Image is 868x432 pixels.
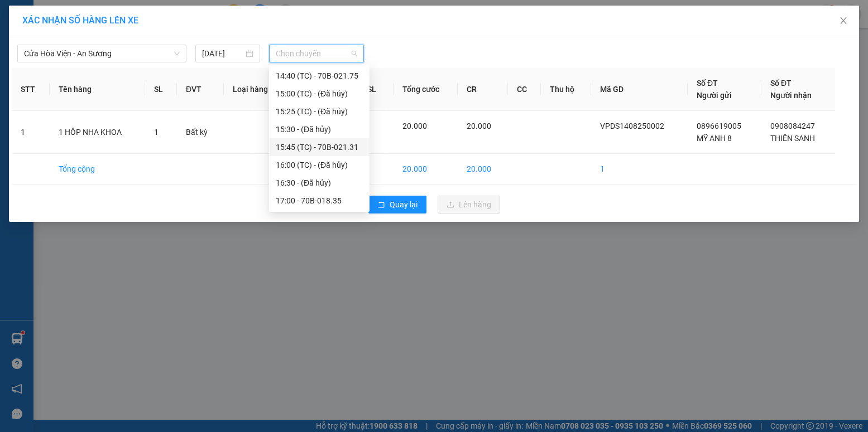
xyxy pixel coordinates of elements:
[276,159,363,171] div: 16:00 (TC) - (Đã hủy)
[377,201,385,210] span: rollback
[458,68,508,111] th: CR
[12,68,50,111] th: STT
[508,68,541,111] th: CC
[394,154,458,185] td: 20.000
[88,33,154,47] span: 01 Võ Văn Truyện, KP.1, Phường 2
[770,91,812,100] span: Người nhận
[276,88,363,100] div: 15:00 (TC) - (Đã hủy)
[177,68,224,111] th: ĐVT
[591,68,688,111] th: Mã GD
[202,47,244,60] input: 14/08/2025
[276,195,363,207] div: 17:00 - 70B-018.35
[276,141,363,153] div: 15:45 (TC) - 70B-021.31
[600,122,664,130] span: VPDS1408250002
[12,111,50,154] td: 1
[276,123,363,135] div: 15:30 - (Đã hủy)
[30,60,137,69] span: -----------------------------------------
[697,134,732,143] span: MỸ ANH 8
[154,128,159,137] span: 1
[177,111,224,154] td: Bất kỳ
[276,105,363,118] div: 15:25 (TC) - (Đã hủy)
[467,122,491,130] span: 20.000
[224,68,286,111] th: Loại hàng
[697,91,732,100] span: Người gửi
[402,122,427,130] span: 20.000
[145,68,177,111] th: SL
[4,7,54,56] img: logo
[770,122,815,130] span: 0908084247
[88,50,137,56] span: Hotline: 19001152
[697,122,741,130] span: 0896619005
[770,134,815,143] span: THIÊN SANH
[697,79,718,88] span: Số ĐT
[438,196,500,213] button: uploadLên hàng
[458,154,508,185] td: 20.000
[22,15,138,26] span: XÁC NHẬN SỐ HÀNG LÊN XE
[3,72,117,79] span: [PERSON_NAME]:
[591,154,688,185] td: 1
[276,45,357,62] span: Chọn chuyến
[276,177,363,189] div: 16:30 - (Đã hủy)
[50,68,145,111] th: Tên hàng
[839,16,848,25] span: close
[394,68,458,111] th: Tổng cước
[3,81,68,88] span: In ngày:
[25,81,68,88] span: 15:16:17 [DATE]
[50,111,145,154] td: 1 HÔP NHA KHOA
[88,6,153,16] strong: ĐỒNG PHƯỚC
[50,154,145,185] td: Tổng cộng
[88,18,150,32] span: Bến xe [GEOGRAPHIC_DATA]
[828,6,859,37] button: Close
[368,196,426,213] button: rollbackQuay lại
[770,79,792,88] span: Số ĐT
[24,45,180,62] span: Cửa Hòa Viện - An Sương
[390,198,418,211] span: Quay lại
[276,70,363,82] div: 14:40 (TC) - 70B-021.75
[56,71,117,79] span: VPDS1408250002
[541,68,591,111] th: Thu hộ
